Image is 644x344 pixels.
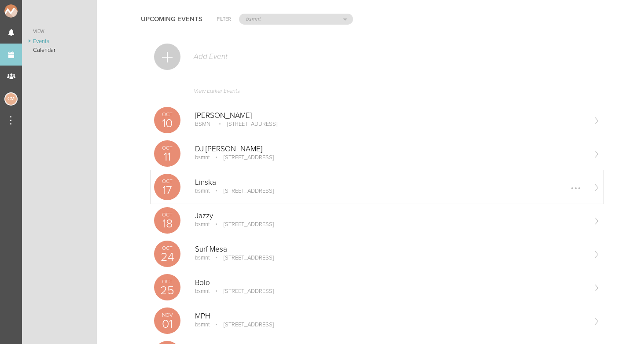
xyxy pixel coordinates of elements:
p: [PERSON_NAME] [195,111,586,120]
p: 11 [154,151,180,163]
p: bsmnt [195,187,210,194]
p: [STREET_ADDRESS] [211,288,274,295]
a: Calendar [22,46,97,55]
p: 18 [154,218,180,230]
p: [STREET_ADDRESS] [211,154,274,161]
p: Bolo [195,278,586,287]
p: Oct [154,145,180,150]
p: 10 [154,117,180,129]
p: Oct [154,245,180,251]
p: DJ [PERSON_NAME] [195,145,586,154]
p: bsmnt [195,321,210,328]
p: [STREET_ADDRESS] [215,121,277,128]
p: Add Event [193,52,228,61]
p: 24 [154,251,180,263]
p: 17 [154,184,180,196]
p: bsmnt [195,254,210,261]
a: Events [22,37,97,46]
h4: Upcoming Events [141,15,202,23]
p: Linska [195,178,586,187]
p: Oct [154,212,180,217]
a: View [22,26,97,37]
p: [STREET_ADDRESS] [211,321,274,328]
p: bsmnt [195,154,210,161]
p: 01 [154,318,180,330]
p: 25 [154,285,180,296]
p: bsmnt [195,288,210,295]
p: Oct [154,112,180,117]
img: NOMAD [4,4,54,18]
p: [STREET_ADDRESS] [211,187,274,194]
p: BSMNT [195,121,213,128]
a: View Earlier Events [154,83,600,103]
p: Nov [154,312,180,318]
h6: Filter [217,15,231,23]
div: Charlie McGinley [4,92,18,106]
p: Surf Mesa [195,245,586,254]
p: Oct [154,279,180,284]
p: MPH [195,312,586,321]
p: [STREET_ADDRESS] [211,254,274,261]
p: Oct [154,179,180,184]
p: Jazzy [195,212,586,220]
p: bsmnt [195,221,210,228]
p: [STREET_ADDRESS] [211,221,274,228]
